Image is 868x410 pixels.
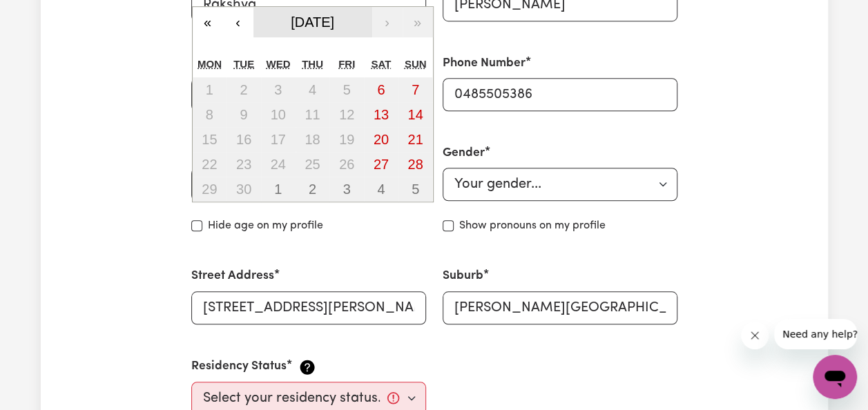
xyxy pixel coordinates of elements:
[193,152,227,177] button: September 22, 2025
[253,7,372,37] button: [DATE]
[371,58,391,70] abbr: Saturday
[226,177,261,202] button: September 30, 2025
[459,217,606,234] label: Show pronouns on my profile
[412,82,419,97] abbr: September 7, 2025
[443,267,483,285] label: Suburb
[329,102,364,127] button: September 12, 2025
[261,102,296,127] button: September 10, 2025
[226,152,261,177] button: September 23, 2025
[443,291,677,324] input: e.g. North Bondi, New South Wales
[226,102,261,127] button: September 9, 2025
[364,177,398,202] button: October 4, 2025
[266,58,290,70] abbr: Wednesday
[309,82,316,97] abbr: September 4, 2025
[338,58,355,70] abbr: Friday
[291,14,334,30] span: [DATE]
[398,77,433,102] button: September 7, 2025
[261,77,296,102] button: September 3, 2025
[329,152,364,177] button: September 26, 2025
[236,132,251,147] abbr: September 16, 2025
[202,182,217,197] abbr: September 29, 2025
[206,107,213,122] abbr: September 8, 2025
[274,182,282,197] abbr: October 1, 2025
[343,182,351,197] abbr: October 3, 2025
[191,267,274,285] label: Street Address
[226,77,261,102] button: September 2, 2025
[193,177,227,202] button: September 29, 2025
[302,58,323,70] abbr: Thursday
[443,144,485,162] label: Gender
[206,82,213,97] abbr: September 1, 2025
[443,55,525,72] label: Phone Number
[412,182,419,197] abbr: October 5, 2025
[223,7,253,37] button: ‹
[339,132,354,147] abbr: September 19, 2025
[202,157,217,172] abbr: September 22, 2025
[296,177,330,202] button: October 2, 2025
[403,7,433,37] button: »
[193,127,227,152] button: September 15, 2025
[193,77,227,102] button: September 1, 2025
[274,82,282,97] abbr: September 3, 2025
[374,157,389,172] abbr: September 27, 2025
[813,355,857,399] iframe: Button to launch messaging window
[202,132,217,147] abbr: September 15, 2025
[8,10,84,21] span: Need any help?
[405,58,427,70] abbr: Sunday
[271,132,286,147] abbr: September 17, 2025
[305,107,320,122] abbr: September 11, 2025
[374,107,389,122] abbr: September 13, 2025
[329,177,364,202] button: October 3, 2025
[774,319,857,349] iframe: Message from company
[271,157,286,172] abbr: September 24, 2025
[339,107,354,122] abbr: September 12, 2025
[233,58,254,70] abbr: Tuesday
[741,322,769,349] iframe: Close message
[296,152,330,177] button: September 25, 2025
[309,182,316,197] abbr: October 2, 2025
[240,82,247,97] abbr: September 2, 2025
[261,152,296,177] button: September 24, 2025
[193,102,227,127] button: September 8, 2025
[236,157,251,172] abbr: September 23, 2025
[374,132,389,147] abbr: September 20, 2025
[372,7,403,37] button: ›
[364,102,398,127] button: September 13, 2025
[407,157,423,172] abbr: September 28, 2025
[377,82,385,97] abbr: September 6, 2025
[208,217,323,234] label: Hide age on my profile
[343,82,351,97] abbr: September 5, 2025
[296,127,330,152] button: September 18, 2025
[364,152,398,177] button: September 27, 2025
[191,55,223,72] label: Email
[329,77,364,102] button: September 5, 2025
[398,177,433,202] button: October 5, 2025
[191,144,262,162] label: Date of Birth
[305,132,320,147] abbr: September 18, 2025
[236,182,251,197] abbr: September 30, 2025
[398,127,433,152] button: September 21, 2025
[407,107,423,122] abbr: September 14, 2025
[271,107,286,122] abbr: September 10, 2025
[226,127,261,152] button: September 16, 2025
[398,102,433,127] button: September 14, 2025
[193,7,223,37] button: «
[305,157,320,172] abbr: September 25, 2025
[296,77,330,102] button: September 4, 2025
[339,157,354,172] abbr: September 26, 2025
[329,127,364,152] button: September 19, 2025
[296,102,330,127] button: September 11, 2025
[240,107,247,122] abbr: September 9, 2025
[197,58,222,70] abbr: Monday
[191,358,287,375] label: Residency Status
[364,77,398,102] button: September 6, 2025
[377,182,385,197] abbr: October 4, 2025
[261,127,296,152] button: September 17, 2025
[398,152,433,177] button: September 28, 2025
[364,127,398,152] button: September 20, 2025
[261,177,296,202] button: October 1, 2025
[407,132,423,147] abbr: September 21, 2025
